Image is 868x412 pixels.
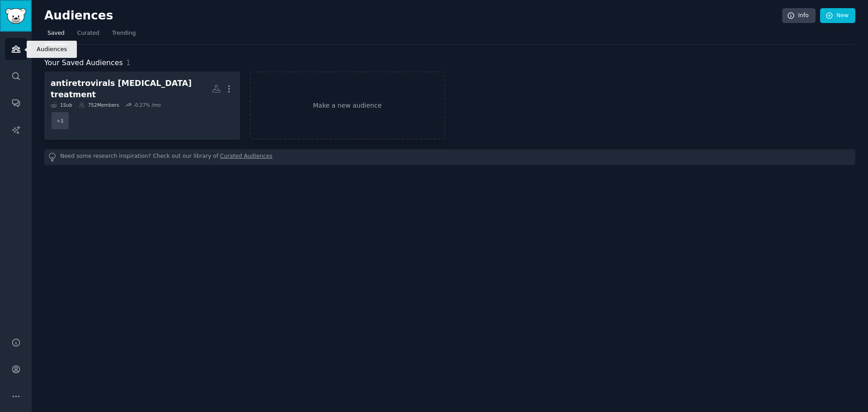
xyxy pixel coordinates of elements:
[112,29,136,38] span: Trending
[51,102,72,108] div: 1 Sub
[44,149,855,165] div: Need some research inspiration? Check out our library of
[126,58,131,67] span: 1
[44,71,240,140] a: antiretrovirals [MEDICAL_DATA] treatment1Sub752Members-0.27% /mo+1
[250,71,445,140] a: Make a new audience
[47,29,65,38] span: Saved
[220,152,273,162] a: Curated Audiences
[109,26,139,45] a: Trending
[44,57,123,69] span: Your Saved Audiences
[133,102,161,108] div: -0.27 % /mo
[79,102,119,108] div: 752 Members
[74,26,103,45] a: Curated
[820,8,855,24] a: New
[51,78,212,100] div: antiretrovirals [MEDICAL_DATA] treatment
[77,29,99,38] span: Curated
[782,8,816,24] a: Info
[44,9,782,23] h2: Audiences
[51,111,70,130] div: + 1
[5,8,26,24] img: GummySearch logo
[44,26,68,45] a: Saved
